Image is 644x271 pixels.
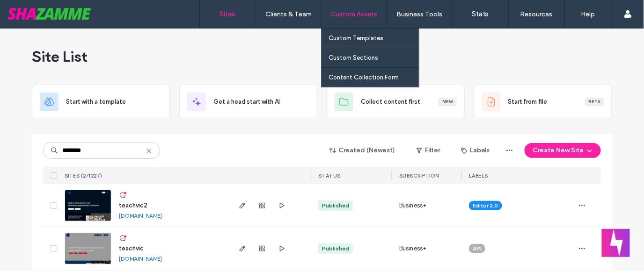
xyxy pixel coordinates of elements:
span: API [473,244,482,253]
div: Start from fileBeta [474,85,612,119]
a: [DOMAIN_NAME] [119,255,162,262]
span: Get a head start with AI [213,97,280,107]
label: Help [581,10,595,18]
a: Content Collection Form [329,68,419,87]
span: Help [21,7,40,15]
span: Editor 2.0 [473,201,498,210]
span: STATUS [318,172,341,179]
div: Beta [585,98,604,106]
span: SITES (2/1227) [65,172,102,179]
label: Sites [220,10,236,18]
label: Clients & Team [265,10,312,18]
span: SUBSCRIPTION [399,172,439,179]
span: Start with a template [66,97,126,107]
button: Created (Newest) [322,143,403,158]
div: New [439,98,457,106]
div: Start with a template [32,85,170,119]
button: Welcome message [602,229,630,257]
a: Custom Templates [329,29,419,48]
a: [DOMAIN_NAME] [119,212,162,219]
span: Business+ [399,201,427,210]
span: Site List [32,47,88,66]
div: Get a head start with AI [179,85,317,119]
div: Collect content firstNew [327,85,465,119]
a: teachvic2 [119,202,147,209]
button: Filter [407,143,449,158]
a: teachvic [119,245,144,252]
button: Labels [453,143,498,158]
label: Business Tools [397,10,443,18]
label: Stats [472,10,489,18]
a: Custom Sections [329,48,419,67]
span: LABELS [469,172,488,179]
span: Business+ [399,244,427,253]
label: Custom Assets [331,10,378,18]
label: Custom Sections [329,54,378,61]
div: Published [322,244,349,253]
span: Start from file [508,97,548,107]
label: Content Collection Form [329,74,399,81]
span: Collect content first [361,97,420,107]
div: Published [322,201,349,210]
label: Custom Templates [329,35,383,42]
button: Create New Site [525,143,601,158]
label: Resources [520,10,553,18]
